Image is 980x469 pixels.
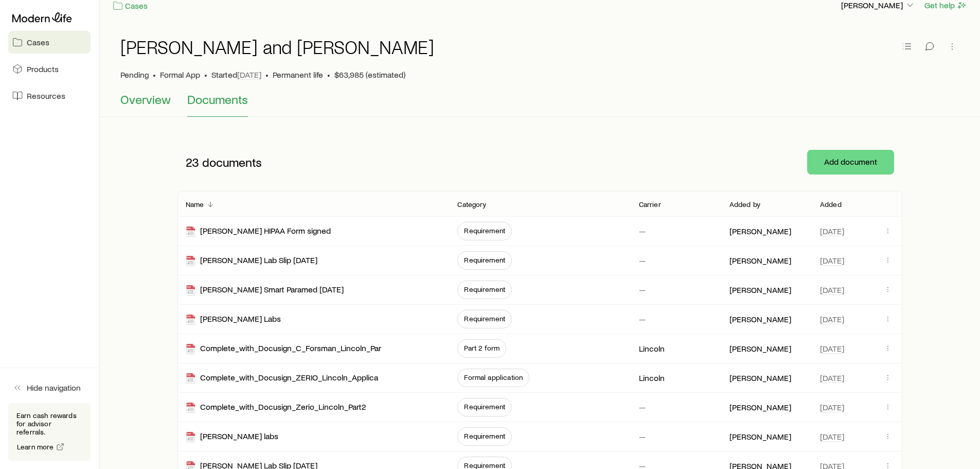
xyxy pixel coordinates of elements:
span: Requirement [464,285,505,293]
a: Products [8,58,91,80]
p: [PERSON_NAME] [729,285,791,295]
p: Lincoln [639,343,665,354]
span: • [204,70,207,80]
span: Hide navigation [27,383,81,393]
span: Documents [187,92,248,107]
p: — [639,285,646,295]
div: Earn cash rewards for advisor referrals.Learn more [8,403,91,461]
span: [DATE] [820,226,844,236]
p: [PERSON_NAME] [729,431,791,442]
p: Earn cash rewards for advisor referrals. [16,411,82,436]
span: Requirement [464,256,505,264]
p: Name [186,200,204,209]
p: — [639,226,646,236]
span: [DATE] [820,285,844,295]
div: Case details tabs [120,92,959,117]
button: Hide navigation [8,376,91,399]
a: Resources [8,84,91,107]
span: [DATE] [820,255,844,266]
span: Requirement [464,432,505,440]
span: Permanent life [273,70,323,80]
span: • [265,70,269,80]
p: Pending [120,70,149,80]
div: Complete_with_Docusign_ZERIO_Lincoln_Applica [186,372,378,384]
span: Resources [27,91,65,101]
p: [PERSON_NAME] [729,255,791,266]
span: Requirement [464,227,505,235]
span: [DATE] [820,373,844,383]
div: [PERSON_NAME] Lab Slip [DATE] [186,255,317,267]
span: [DATE] [237,70,261,80]
div: [PERSON_NAME] HIPAA Form signed [186,225,331,237]
p: [PERSON_NAME] [729,314,791,324]
span: $63,985 (estimated) [334,70,405,80]
h1: [PERSON_NAME] and [PERSON_NAME] [120,37,434,57]
div: [PERSON_NAME] Smart Paramed [DATE] [186,284,344,296]
p: [PERSON_NAME] [729,402,791,412]
div: [PERSON_NAME] labs [186,431,278,443]
span: Products [27,64,59,74]
span: 23 [186,155,199,169]
p: Category [457,200,486,209]
button: Add document [807,150,894,175]
a: Cases [8,31,91,54]
span: documents [202,155,262,169]
div: [PERSON_NAME] Labs [186,314,281,325]
p: — [639,314,646,324]
span: Overview [120,92,171,107]
p: [PERSON_NAME] [729,343,791,354]
span: Part 2 form [464,344,500,352]
span: Formal App [160,70,200,80]
p: [PERSON_NAME] [729,226,791,236]
p: Carrier [639,200,661,209]
span: [DATE] [820,402,844,412]
div: Complete_with_Docusign_Zerio_Lincoln_Part2 [186,402,366,413]
p: — [639,431,646,442]
span: • [153,70,156,80]
div: Complete_with_Docusign_C_Forsman_Lincoln_Par [186,343,381,355]
span: [DATE] [820,343,844,354]
span: [DATE] [820,431,844,442]
p: Added by [729,200,760,209]
span: • [327,70,330,80]
span: Requirement [464,315,505,323]
p: — [639,402,646,412]
span: Requirement [464,403,505,411]
p: Started [211,70,261,80]
p: Lincoln [639,373,665,383]
p: — [639,255,646,266]
span: Formal application [464,373,523,381]
p: [PERSON_NAME] [729,373,791,383]
span: Learn more [17,443,54,450]
span: [DATE] [820,314,844,324]
p: Added [820,200,842,209]
span: Cases [27,37,49,47]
